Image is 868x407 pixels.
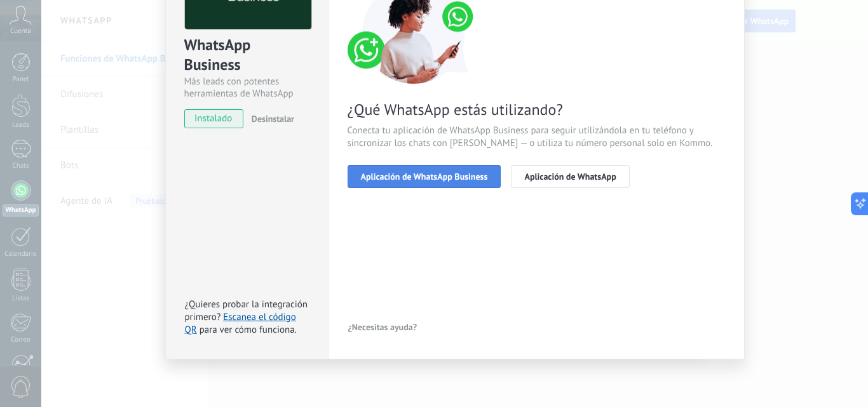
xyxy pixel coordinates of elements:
button: Desinstalar [247,109,294,128]
span: Aplicación de WhatsApp Business [361,172,488,181]
span: Aplicación de WhatsApp [524,172,616,181]
a: Escanea el código QR [185,311,296,336]
span: Conecta tu aplicación de WhatsApp Business para seguir utilizándola en tu teléfono y sincronizar ... [348,124,725,150]
button: Aplicación de WhatsApp Business [348,165,501,188]
span: instalado [185,109,243,128]
span: ¿Quieres probar la integración primero? [185,298,308,323]
div: WhatsApp Business [184,35,309,76]
div: Más leads con potentes herramientas de WhatsApp [184,76,309,100]
button: ¿Necesitas ayuda? [348,317,418,337]
span: ¿Qué WhatsApp estás utilizando? [348,100,725,119]
span: para ver cómo funciona. [200,324,297,336]
button: Aplicación de WhatsApp [511,165,629,188]
span: ¿Necesitas ayuda? [348,323,417,331]
span: Desinstalar [252,113,294,124]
